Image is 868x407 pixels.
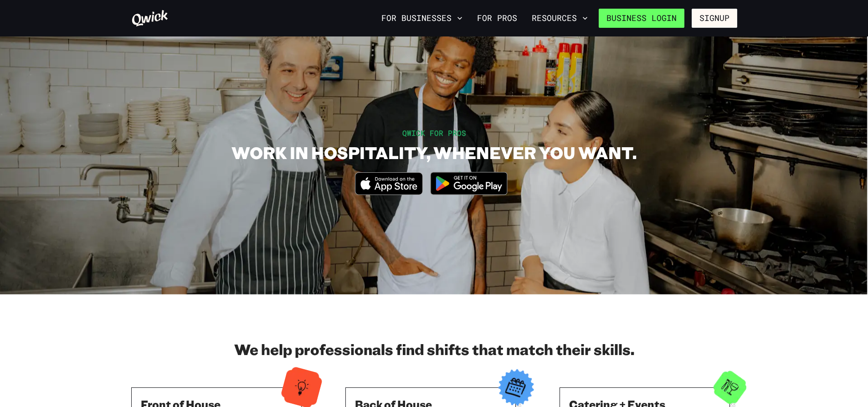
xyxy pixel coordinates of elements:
a: Download on the App Store [355,187,423,197]
h1: WORK IN HOSPITALITY, WHENEVER YOU WANT. [231,142,637,163]
span: QWICK FOR PROS [402,128,466,138]
a: For Pros [473,10,521,26]
button: Signup [692,9,737,28]
button: Resources [528,10,591,26]
button: For Businesses [378,10,466,26]
a: Business Login [599,9,684,28]
img: Get it on Google Play [425,166,513,201]
h2: We help professionals find shifts that match their skills. [131,340,737,358]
